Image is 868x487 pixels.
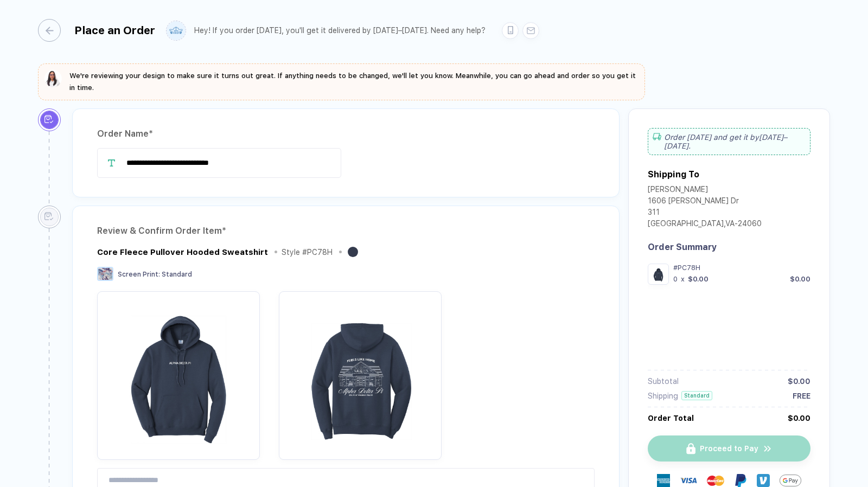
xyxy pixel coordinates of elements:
img: sophie [44,70,62,87]
div: $0.00 [788,414,810,422]
div: $0.00 [790,275,810,283]
div: Order [DATE] and get it by [DATE]–[DATE] . [648,128,810,155]
div: Place an Order [74,24,155,37]
img: express [657,474,670,487]
img: 2efd1ed8-8736-4b50-8c51-63af008dc03c_nt_front_1758817623650.jpg [650,266,666,282]
div: $0.00 [688,275,709,283]
div: Order Name [97,125,595,143]
img: 2efd1ed8-8736-4b50-8c51-63af008dc03c_nt_front_1758817623650.jpg [103,297,254,448]
img: 2efd1ed8-8736-4b50-8c51-63af008dc03c_nt_back_1758817623651.jpg [284,297,436,448]
img: user profile [167,21,186,40]
div: FREE [793,392,810,400]
div: 1606 [PERSON_NAME] Dr [648,196,762,208]
div: Order Total [648,414,694,422]
div: Order Summary [648,242,810,252]
div: Hey! If you order [DATE], you'll get it delivered by [DATE]–[DATE]. Need any help? [194,26,486,35]
div: Standard [681,391,712,400]
div: #PC78H [673,264,810,272]
div: 311 [648,208,762,219]
button: We're reviewing your design to make sure it turns out great. If anything needs to be changed, we'... [44,70,639,94]
div: Subtotal [648,377,679,386]
div: Core Fleece Pullover Hooded Sweatshirt [97,247,268,257]
img: Paypal [734,474,747,487]
img: Venmo [757,474,770,487]
div: Review & Confirm Order Item [97,222,595,240]
div: Shipping [648,392,678,400]
span: Screen Print : [118,271,160,278]
div: 0 [673,275,678,283]
div: Shipping To [648,169,699,180]
span: We're reviewing your design to make sure it turns out great. If anything needs to be changed, we'... [69,72,636,92]
div: Style # PC78H [282,248,333,257]
div: $0.00 [788,377,810,386]
div: x [680,275,686,283]
div: [GEOGRAPHIC_DATA] , VA - 24060 [648,219,762,230]
div: [PERSON_NAME] [648,185,762,196]
span: Standard [162,271,192,278]
img: Screen Print [97,267,113,281]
